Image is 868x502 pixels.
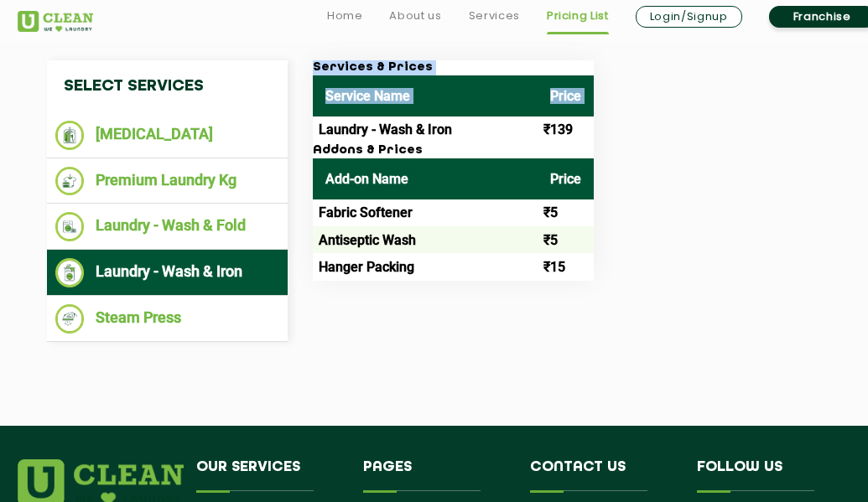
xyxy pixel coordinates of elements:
h3: Addons & Prices [313,143,594,158]
a: About us [389,6,441,26]
li: Premium Laundry Kg [55,167,280,196]
li: [MEDICAL_DATA] [55,121,280,150]
img: Premium Laundry Kg [55,167,85,196]
a: Login/Signup [636,6,742,28]
th: Price [538,75,594,116]
td: ₹5 [538,226,594,253]
img: Dry Cleaning [55,121,85,150]
td: ₹5 [538,199,594,226]
a: Services [469,6,520,26]
td: Laundry - Wash & Iron [313,116,538,143]
td: Antiseptic Wash [313,226,538,253]
img: Laundry - Wash & Iron [55,258,85,287]
th: Service Name [313,75,538,116]
img: UClean Laundry and Dry Cleaning [18,11,93,32]
img: Steam Press [55,304,85,334]
h4: Pages [363,459,505,491]
a: Pricing List [547,6,609,26]
th: Add-on Name [313,158,538,199]
th: Price [538,158,594,199]
li: Laundry - Wash & Fold [55,212,280,241]
li: Laundry - Wash & Iron [55,258,280,287]
li: Steam Press [55,304,280,334]
h3: Services & Prices [313,60,594,75]
td: ₹15 [538,253,594,280]
h4: Our Services [196,459,338,491]
td: ₹139 [538,116,594,143]
h4: Select Services [47,60,288,112]
img: Laundry - Wash & Fold [55,212,85,241]
h4: Follow us [697,459,851,491]
td: Hanger Packing [313,253,538,280]
h4: Contact us [530,459,672,491]
a: Home [327,6,363,26]
td: Fabric Softener [313,199,538,226]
